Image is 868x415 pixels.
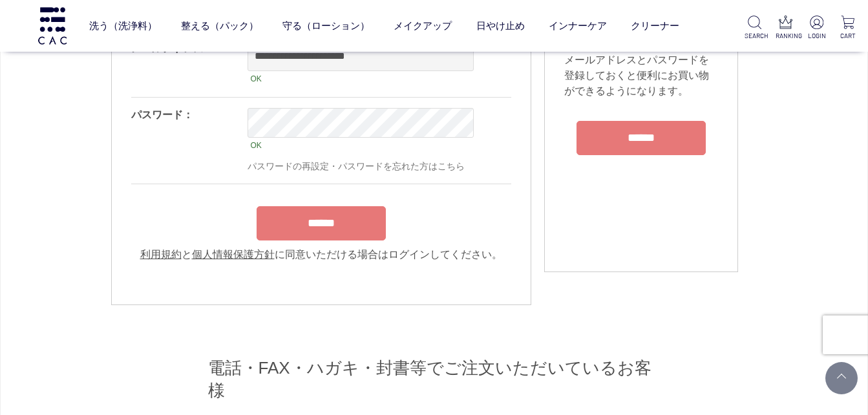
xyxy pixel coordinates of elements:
p: SEARCH [745,31,765,41]
a: SEARCH [745,16,765,41]
img: logo [36,7,69,44]
a: 整える（パック） [181,8,259,43]
p: LOGIN [807,31,827,41]
div: OK [248,71,474,87]
div: OK [248,138,474,153]
a: メイクアップ [394,8,452,43]
a: 洗う（洗浄料） [89,8,157,43]
div: と に同意いただける場合はログインしてください。 [131,247,511,262]
a: LOGIN [807,16,827,41]
a: RANKING [776,16,796,41]
a: 個人情報保護方針 [192,249,275,260]
p: RANKING [776,31,796,41]
h2: 電話・FAX・ハガキ・封書等でご注文いただいているお客様 [208,357,661,401]
label: パスワード： [131,109,193,120]
a: クリーナー [631,8,679,43]
a: パスワードの再設定・パスワードを忘れた方はこちら [248,161,465,171]
a: CART [838,16,858,41]
a: インナーケア [549,8,607,43]
p: CART [838,31,858,41]
a: 守る（ローション） [282,8,370,43]
a: 日やけ止め [476,8,525,43]
a: 利用規約 [140,249,182,260]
